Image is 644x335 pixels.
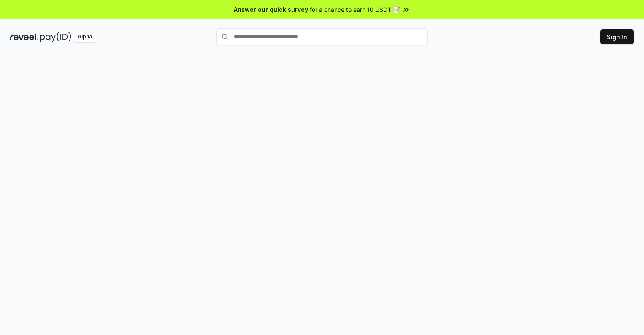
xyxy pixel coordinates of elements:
[10,32,38,42] img: reveel_dark
[73,32,97,42] div: Alpha
[600,29,634,44] button: Sign In
[310,5,400,14] span: for a chance to earn 10 USDT 📝
[40,32,71,42] img: pay_id
[234,5,308,14] span: Answer our quick survey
